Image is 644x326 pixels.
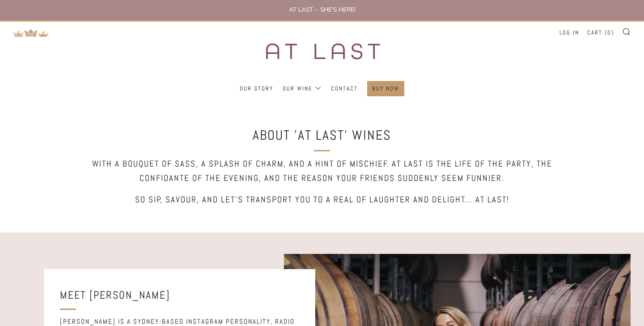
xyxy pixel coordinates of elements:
[607,29,611,36] span: 0
[13,28,49,36] a: Return to TKW Merchants
[240,81,273,96] a: Our Story
[67,157,577,186] h5: With a bouquet of sass, a splash of charm, and a hint of mischief. At Last is the life of the par...
[559,26,579,40] a: Log in
[283,81,322,96] a: Our Wine
[587,26,614,40] a: Cart (0)
[60,285,300,305] h3: Meet [PERSON_NAME]
[331,81,358,96] a: Contact
[174,124,470,146] h2: ABOUT 'At Last' WINES
[244,21,400,81] img: three kings wine merchants
[67,193,577,207] h5: So sip, savour, and let's transport you to a real of laughter and delight... AT LAST!
[372,81,399,96] a: Buy Now
[13,29,49,37] img: Return to TKW Merchants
